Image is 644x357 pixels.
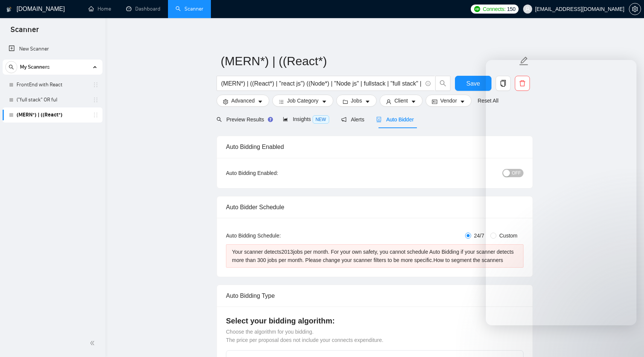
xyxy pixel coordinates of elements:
img: logo [6,3,12,15]
button: idcardVendorcaret-down [426,95,472,107]
span: Auto Bidder [376,116,414,123]
span: Vendor [440,97,457,105]
span: Preview Results [217,116,271,123]
button: folderJobscaret-down [336,95,377,107]
span: NEW [313,115,329,124]
span: Connects: [483,5,505,13]
button: search [435,76,450,91]
div: Auto Bidding Enabled: [226,169,325,177]
span: bars [279,99,284,104]
span: Jobs [351,97,362,105]
span: Save [466,79,480,88]
span: holder [93,97,99,103]
a: How to segment the scanners [433,257,503,263]
span: caret-down [460,99,465,104]
span: caret-down [411,99,416,104]
span: info-circle [426,81,430,86]
span: My Scanners [20,60,50,75]
button: search [5,61,17,73]
span: caret-down [322,99,327,104]
input: Search Freelance Jobs... [221,79,422,88]
span: search [217,117,222,122]
span: holder [93,82,99,88]
a: ("full stack" OR ful [17,92,88,107]
div: Auto Bidding Type [226,285,523,306]
button: setting [629,3,641,15]
div: Auto Bidding Enabled [226,136,523,158]
span: user [386,99,391,104]
input: Scanner name... [221,52,517,70]
span: caret-down [365,99,370,104]
span: Client [394,97,408,105]
a: homeHome [89,6,111,12]
button: settingAdvancedcaret-down [217,95,269,107]
h4: Select your bidding algorithm: [226,316,523,326]
div: Auto Bidding Schedule: [226,231,325,240]
a: Reset All [478,97,498,105]
span: folder [343,99,348,104]
span: edit [519,56,529,66]
span: setting [629,6,641,12]
span: idcard [432,99,437,104]
span: search [6,64,17,70]
div: Tooltip anchor [267,116,274,123]
span: 150 [507,5,515,13]
span: double-left [90,339,97,347]
span: Scanner [5,24,45,40]
span: search [436,80,450,87]
iframe: Intercom live chat [486,60,636,325]
span: Job Category [287,97,318,105]
button: Save [455,76,491,91]
li: New Scanner [3,41,102,57]
span: Insights [283,116,329,122]
span: Alerts [341,116,365,123]
img: upwork-logo.png [474,6,480,12]
span: robot [376,117,382,122]
iframe: Intercom live chat [618,331,636,349]
button: userClientcaret-down [380,95,423,107]
li: My Scanners [3,60,102,123]
a: (MERN*) | ((React*) [17,107,88,123]
span: setting [223,99,228,104]
span: holder [93,112,99,118]
a: dashboardDashboard [126,6,160,12]
span: caret-down [258,99,263,104]
a: FrontEnd with React [17,77,88,92]
span: user [525,6,530,12]
span: Choose the algorithm for you bidding. The price per proposal does not include your connects expen... [226,329,383,343]
span: Advanced [231,97,255,105]
button: barsJob Categorycaret-down [272,95,333,107]
div: Your scanner detects 2013 jobs per month. For your own safety, you cannot schedule Auto Bidding i... [232,248,517,264]
a: New Scanner [9,41,96,57]
a: searchScanner [175,6,203,12]
a: setting [629,6,641,12]
span: notification [341,117,346,122]
div: Auto Bidder Schedule [226,196,523,218]
span: area-chart [283,116,288,122]
span: 24/7 [471,231,487,240]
